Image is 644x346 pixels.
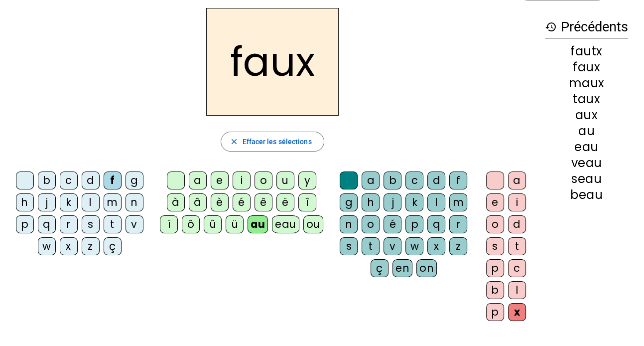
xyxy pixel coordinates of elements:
[233,193,251,211] div: é
[545,21,557,33] mat-icon: history
[486,281,504,299] div: b
[204,215,222,233] div: û
[392,259,412,277] div: en
[182,215,200,233] div: ô
[298,172,316,189] div: y
[362,193,380,211] div: h
[508,172,526,189] div: a
[272,215,299,233] div: eau
[508,237,526,255] div: t
[16,193,34,211] div: h
[104,237,122,255] div: ç
[276,172,294,189] div: u
[545,77,628,89] div: maux
[340,193,358,211] div: g
[449,237,467,255] div: z
[486,237,504,255] div: s
[508,193,526,211] div: i
[221,132,324,152] button: Effacer les sélections
[303,215,323,233] div: ou
[362,172,380,189] div: a
[226,215,244,233] div: ü
[405,193,423,211] div: k
[508,259,526,277] div: c
[362,215,380,233] div: o
[545,125,628,137] div: au
[298,193,316,211] div: î
[126,215,143,233] div: v
[427,193,445,211] div: l
[427,237,445,255] div: x
[384,193,401,211] div: j
[60,237,78,255] div: x
[38,237,56,255] div: w
[82,215,100,233] div: s
[229,137,238,146] mat-icon: close
[545,61,628,73] div: faux
[405,172,423,189] div: c
[384,172,401,189] div: b
[486,193,504,211] div: e
[449,215,467,233] div: r
[545,45,628,57] div: fautx
[508,215,526,233] div: d
[242,136,311,148] span: Effacer les sélections
[255,172,272,189] div: o
[126,193,143,211] div: n
[38,193,56,211] div: j
[233,172,251,189] div: i
[206,8,339,116] h2: faux
[160,215,178,233] div: ï
[449,193,467,211] div: m
[340,215,358,233] div: n
[508,281,526,299] div: l
[60,193,78,211] div: k
[167,193,185,211] div: à
[104,172,122,189] div: f
[508,303,526,321] div: x
[189,172,207,189] div: a
[276,193,294,211] div: ë
[405,237,423,255] div: w
[340,237,358,255] div: s
[427,172,445,189] div: d
[211,193,229,211] div: è
[82,237,100,255] div: z
[16,215,34,233] div: p
[405,215,423,233] div: p
[545,93,628,105] div: taux
[60,172,78,189] div: c
[248,215,268,233] div: au
[255,193,272,211] div: ê
[371,259,388,277] div: ç
[384,215,401,233] div: é
[384,237,401,255] div: v
[545,173,628,185] div: seau
[189,193,207,211] div: â
[211,172,229,189] div: e
[486,215,504,233] div: o
[126,172,143,189] div: g
[416,259,437,277] div: on
[60,215,78,233] div: r
[104,193,122,211] div: m
[82,193,100,211] div: l
[38,172,56,189] div: b
[427,215,445,233] div: q
[38,215,56,233] div: q
[449,172,467,189] div: f
[82,172,100,189] div: d
[545,141,628,153] div: eau
[545,157,628,169] div: veau
[545,189,628,201] div: beau
[362,237,380,255] div: t
[104,215,122,233] div: t
[486,259,504,277] div: p
[545,109,628,121] div: aux
[486,303,504,321] div: p
[545,16,628,38] h3: Précédents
